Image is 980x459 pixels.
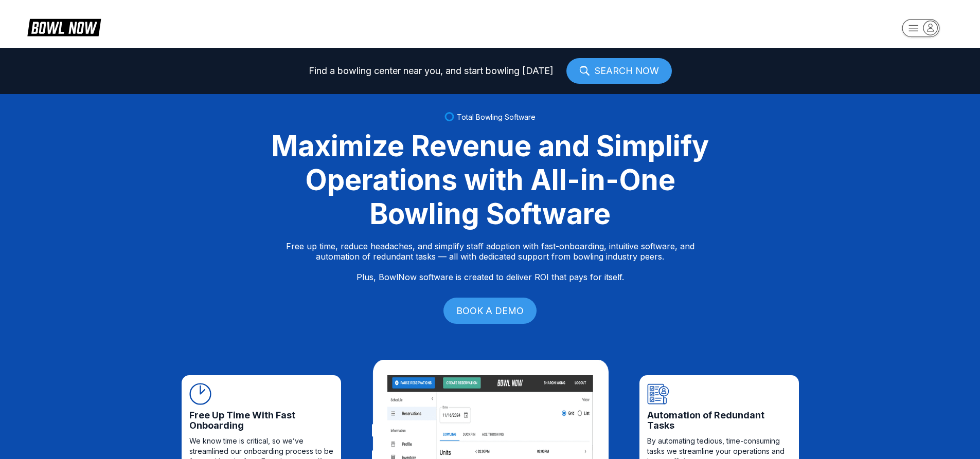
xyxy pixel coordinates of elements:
[647,410,791,431] span: Automation of Redundant Tasks
[309,66,554,76] span: Find a bowling center near you, and start bowling [DATE]
[259,129,722,231] div: Maximize Revenue and Simplify Operations with All-in-One Bowling Software
[189,410,333,431] span: Free Up Time With Fast Onboarding
[566,58,672,84] a: SEARCH NOW
[457,113,536,121] span: Total Bowling Software
[443,298,537,324] a: BOOK A DEMO
[286,241,694,282] p: Free up time, reduce headaches, and simplify staff adoption with fast-onboarding, intuitive softw...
